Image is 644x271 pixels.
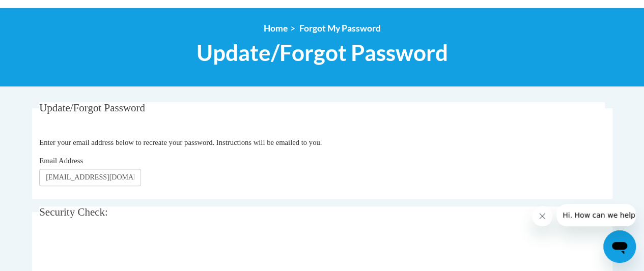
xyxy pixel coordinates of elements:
[39,138,322,146] span: Enter your email address below to recreate your password. Instructions will be emailed to you.
[39,206,108,218] span: Security Check:
[264,23,288,34] a: Home
[532,206,552,226] iframe: Close message
[556,204,636,226] iframe: Message from company
[603,230,636,263] iframe: Button to launch messaging window
[197,39,448,66] span: Update/Forgot Password
[39,157,83,165] span: Email Address
[39,102,145,114] span: Update/Forgot Password
[6,7,82,15] span: Hi. How can we help?
[299,23,381,34] span: Forgot My Password
[39,169,141,186] input: Email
